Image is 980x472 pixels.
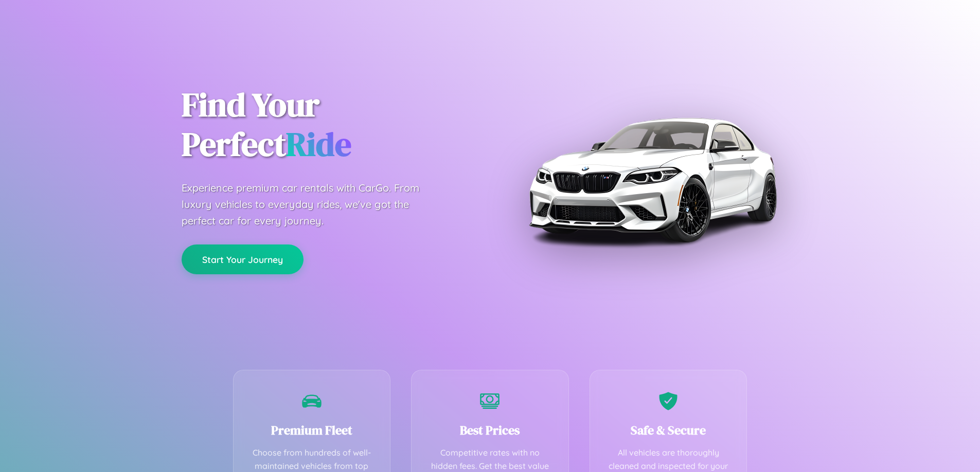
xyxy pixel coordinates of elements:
[605,422,732,439] h3: Safe & Secure
[182,85,475,164] h1: Find Your Perfect
[427,422,553,439] h3: Best Prices
[249,422,375,439] h3: Premium Fleet
[286,122,351,166] span: Ride
[182,180,439,229] p: Experience premium car rentals with CarGo. From luxury vehicles to everyday rides, we've got the ...
[524,51,781,308] img: Premium BMW car rental vehicle
[182,244,304,274] button: Start Your Journey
